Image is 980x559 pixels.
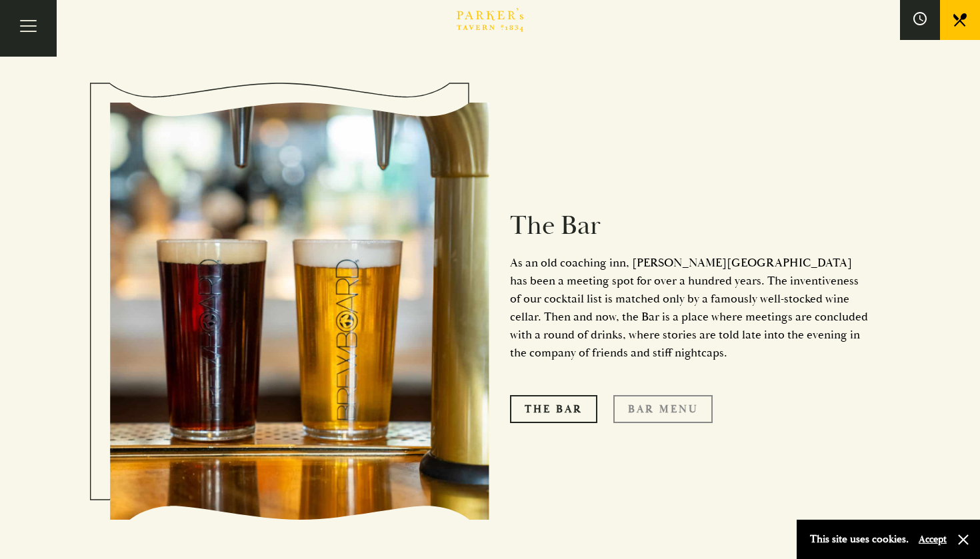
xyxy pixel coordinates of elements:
[810,530,909,549] p: This site uses cookies.
[919,533,947,546] button: Accept
[957,533,970,546] button: Close and accept
[510,210,870,242] h2: The Bar
[510,254,870,362] p: As an old coaching inn, [PERSON_NAME][GEOGRAPHIC_DATA] has been a meeting spot for over a hundred...
[510,395,597,423] a: The Bar
[613,395,713,423] a: Bar Menu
